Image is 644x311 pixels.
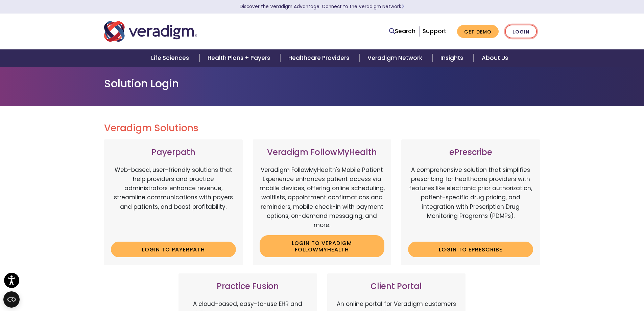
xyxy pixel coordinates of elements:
[240,3,404,10] a: Discover the Veradigm Advantage: Connect to the Veradigm NetworkLearn More
[401,3,404,10] span: Learn More
[457,25,499,38] a: Get Demo
[260,148,385,157] h3: Veradigm FollowMyHealth
[143,49,199,67] a: Life Sciences
[408,242,533,257] a: Login to ePrescribe
[389,27,415,36] a: Search
[111,148,236,157] h3: Payerpath
[423,27,446,35] a: Support
[260,165,385,230] p: Veradigm FollowMyHealth's Mobile Patient Experience enhances patient access via mobile devices, o...
[474,49,516,67] a: About Us
[104,123,540,134] h2: Veradigm Solutions
[104,20,197,43] img: Veradigm logo
[260,235,385,257] a: Login to Veradigm FollowMyHealth
[408,165,533,237] p: A comprehensive solution that simplifies prescribing for healthcare providers with features like ...
[199,49,280,67] a: Health Plans + Payers
[104,77,540,90] h1: Solution Login
[280,49,359,67] a: Healthcare Providers
[514,262,636,303] iframe: Drift Chat Widget
[408,148,533,157] h3: ePrescribe
[185,282,310,291] h3: Practice Fusion
[432,49,473,67] a: Insights
[111,242,236,257] a: Login to Payerpath
[111,165,236,237] p: Web-based, user-friendly solutions that help providers and practice administrators enhance revenu...
[359,49,432,67] a: Veradigm Network
[3,291,20,308] button: Open CMP widget
[505,25,537,39] a: Login
[334,282,459,291] h3: Client Portal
